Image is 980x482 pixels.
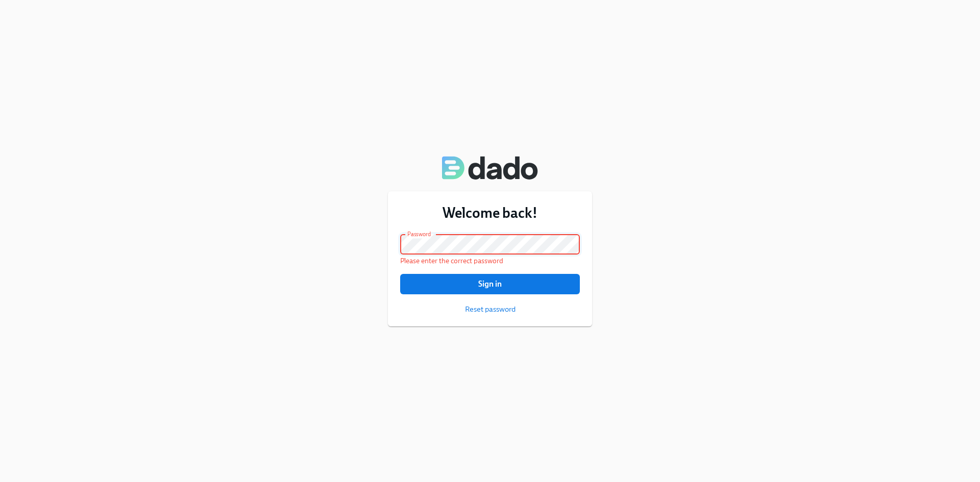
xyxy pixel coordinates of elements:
[400,274,580,294] button: Sign in
[400,204,580,222] h3: Welcome back!
[442,156,538,180] img: Dado
[465,304,516,314] button: Reset password
[400,256,580,266] p: Please enter the correct password
[407,279,573,289] span: Sign in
